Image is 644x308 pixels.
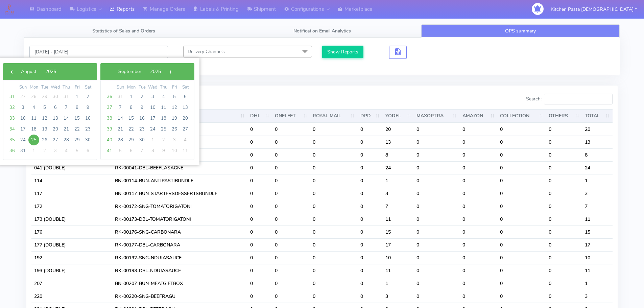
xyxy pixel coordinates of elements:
td: 20 [582,123,613,136]
td: 0 [546,148,582,161]
span: 37 [104,102,115,113]
td: 0 [414,148,459,161]
span: 26 [39,135,50,145]
td: BN-00117-BUN-STARTERSDESSERTSBUNDLE [112,187,247,200]
span: Notification Email Analytics [293,28,351,34]
button: 2025 [146,67,165,77]
td: 0 [247,174,272,187]
td: RK-00173-DBL-TOMATORIGATONI [112,213,247,226]
td: 0 [358,213,383,226]
th: OTHERS : activate to sort column ascending [546,109,582,123]
button: Show Reports [322,46,364,58]
span: 1 [126,91,137,102]
span: 27 [180,124,191,135]
td: 11 [383,264,414,277]
button: › [165,67,175,77]
span: 2 [39,145,50,156]
th: YODEL : activate to sort column ascending [383,109,414,123]
td: BN-00114-BUN-ANTIPASTIBUNDLE [112,174,247,187]
td: 0 [358,174,383,187]
td: 0 [247,200,272,213]
td: 0 [272,123,310,136]
td: 17 [582,238,613,251]
th: DPD : activate to sort column ascending [358,109,383,123]
span: 12 [39,113,50,124]
span: 5 [72,145,82,156]
span: 1 [147,135,158,145]
td: 0 [358,136,383,148]
td: 0 [414,226,459,238]
td: 0 [460,277,498,290]
td: 0 [247,213,272,226]
td: 0 [460,226,498,238]
th: weekday [28,84,39,91]
td: 0 [546,161,582,174]
span: 7 [115,102,126,113]
td: 0 [310,174,357,187]
td: 0 [272,226,310,238]
bs-datepicker-navigation-view: ​ ​ ​ [104,67,175,73]
td: 0 [310,264,357,277]
button: ‹ [6,67,17,77]
th: MAXOPTRA : activate to sort column ascending [414,109,459,123]
th: weekday [61,84,72,91]
td: 0 [272,251,310,264]
span: 18 [28,124,39,135]
td: 0 [546,123,582,136]
td: 0 [497,251,546,264]
td: 0 [497,213,546,226]
span: 28 [115,135,126,145]
td: 11 [383,213,414,226]
td: 0 [497,174,546,187]
span: 28 [61,135,72,145]
span: August [21,68,37,75]
td: 041 (DOUBLE) [31,161,112,174]
span: 29 [39,91,50,102]
td: 0 [272,200,310,213]
span: 32 [7,102,18,113]
th: COLLECTION : activate to sort column ascending [497,109,546,123]
td: RK-00041-DBL-BEEFLASAGNE [112,161,247,174]
td: 0 [460,213,498,226]
span: 23 [137,124,147,135]
td: 0 [546,238,582,251]
td: 13 [383,136,414,148]
th: weekday [147,84,158,91]
td: 11 [582,213,613,226]
th: weekday [126,84,137,91]
td: RK-00220-SNG-BEEFRAGU [112,290,247,303]
td: 0 [247,187,272,200]
td: 0 [546,213,582,226]
span: 9 [158,145,169,156]
label: Search: [526,94,613,104]
td: 0 [247,264,272,277]
td: 173 (DOUBLE) [31,213,112,226]
td: 0 [497,161,546,174]
td: 0 [546,136,582,148]
span: 22 [72,124,82,135]
th: weekday [137,84,147,91]
td: 0 [546,200,582,213]
td: 176 [31,226,112,238]
td: 0 [414,136,459,148]
td: 11 [582,264,613,277]
td: 0 [460,187,498,200]
td: 15 [383,226,414,238]
td: 0 [310,213,357,226]
td: 0 [414,187,459,200]
td: 0 [546,277,582,290]
td: 20 [383,123,414,136]
td: 0 [414,251,459,264]
th: AMAZON : activate to sort column ascending [460,109,498,123]
td: 0 [272,187,310,200]
td: 0 [358,251,383,264]
span: 9 [82,102,93,113]
span: 5 [169,91,180,102]
td: 193 (DOUBLE) [31,264,112,277]
td: 220 [31,290,112,303]
td: 0 [310,123,357,136]
span: 2 [82,91,93,102]
span: 11 [158,102,169,113]
span: 30 [82,135,93,145]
